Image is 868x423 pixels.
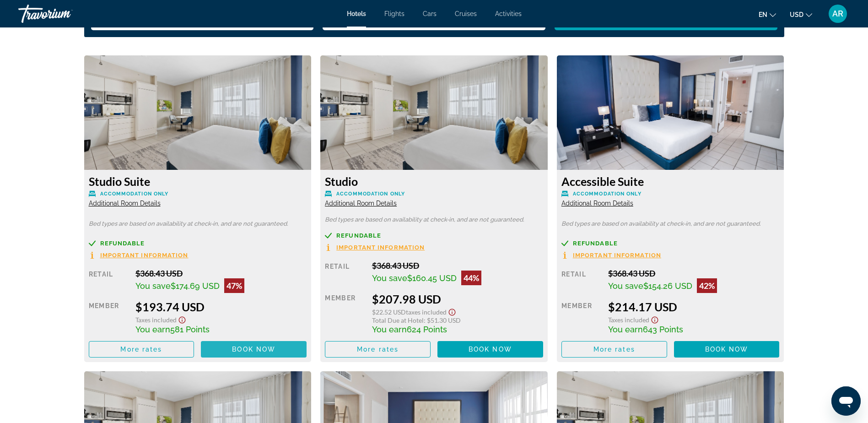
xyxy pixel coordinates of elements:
[325,292,365,334] div: Member
[325,260,365,285] div: Retail
[423,10,437,17] a: Cars
[135,281,171,291] span: You save
[18,2,110,26] a: Travorium
[608,268,779,278] div: $368.43 USD
[455,10,477,17] a: Cruises
[561,200,633,207] span: Additional Room Details
[177,314,188,324] button: Show Taxes and Fees disclaimer
[447,306,458,316] button: Show Taxes and Fees disclaimer
[100,252,189,258] span: Important Information
[573,240,618,246] span: Refundable
[224,278,244,293] div: 47%
[372,316,424,324] span: Total Due at Hotel
[336,233,381,239] span: Refundable
[557,55,784,170] img: aab21adb-816b-4532-9c1d-a9b157d1c9b8.jpeg
[91,7,314,30] button: Check-in date: Nov 25, 2025 Check-out date: Nov 26, 2025
[135,325,170,334] span: You earn
[437,341,543,358] button: Book now
[325,200,397,207] span: Additional Room Details
[372,260,543,271] div: $368.43 USD
[120,346,162,353] span: More rates
[649,314,660,324] button: Show Taxes and Fees disclaimer
[325,341,431,358] button: More rates
[608,325,643,334] span: You earn
[336,191,405,197] span: Accommodation Only
[372,273,407,283] span: You save
[372,292,543,306] div: $207.98 USD
[705,346,749,353] span: Book now
[759,11,767,18] span: en
[832,9,843,18] span: AR
[826,4,850,23] button: User Menu
[384,10,404,17] a: Flights
[89,341,194,358] button: More rates
[561,268,601,293] div: Retail
[643,325,683,334] span: 643 Points
[608,300,779,314] div: $214.17 USD
[573,252,661,258] span: Important Information
[372,325,407,334] span: You earn
[407,273,457,283] span: $160.45 USD
[171,281,220,291] span: $174.69 USD
[325,174,543,188] h3: Studio
[336,244,425,250] span: Important Information
[608,281,643,291] span: You save
[320,55,548,170] img: c6b4d83f-ff50-4c8c-a01d-6e2d8427cb3a.jpeg
[469,346,512,353] span: Book now
[89,200,161,207] span: Additional Room Details
[325,217,543,223] p: Bed types are based on availability at check-in, and are not guaranteed.
[232,346,275,353] span: Book now
[608,316,649,324] span: Taxes included
[461,271,481,285] div: 44%
[170,325,210,334] span: 581 Points
[91,7,777,30] div: Search widget
[357,346,399,353] span: More rates
[790,8,812,21] button: Change currency
[347,10,366,17] a: Hotels
[89,221,307,227] p: Bed types are based on availability at check-in, and are not guaranteed.
[561,174,780,188] h3: Accessible Suite
[100,240,145,246] span: Refundable
[135,316,177,324] span: Taxes included
[84,55,312,170] img: c6b4d83f-ff50-4c8c-a01d-6e2d8427cb3a.jpeg
[372,308,406,316] span: $22.52 USD
[89,300,129,334] div: Member
[89,174,307,188] h3: Studio Suite
[372,316,543,324] div: : $51.30 USD
[201,341,307,358] button: Book now
[325,244,425,251] button: Important Information
[643,281,692,291] span: $154.26 USD
[89,268,129,293] div: Retail
[759,8,776,21] button: Change language
[831,386,861,416] iframe: Button to launch messaging window
[561,240,780,247] a: Refundable
[89,251,189,259] button: Important Information
[495,10,522,17] a: Activities
[325,232,543,239] a: Refundable
[573,191,642,197] span: Accommodation Only
[561,300,601,334] div: Member
[407,325,447,334] span: 624 Points
[135,300,307,314] div: $193.74 USD
[674,341,780,358] button: Book now
[593,346,635,353] span: More rates
[561,251,661,259] button: Important Information
[100,191,169,197] span: Accommodation Only
[561,341,667,358] button: More rates
[790,11,803,18] span: USD
[561,221,780,227] p: Bed types are based on availability at check-in, and are not guaranteed.
[406,308,447,316] span: Taxes included
[697,278,717,293] div: 42%
[89,240,307,247] a: Refundable
[135,268,307,278] div: $368.43 USD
